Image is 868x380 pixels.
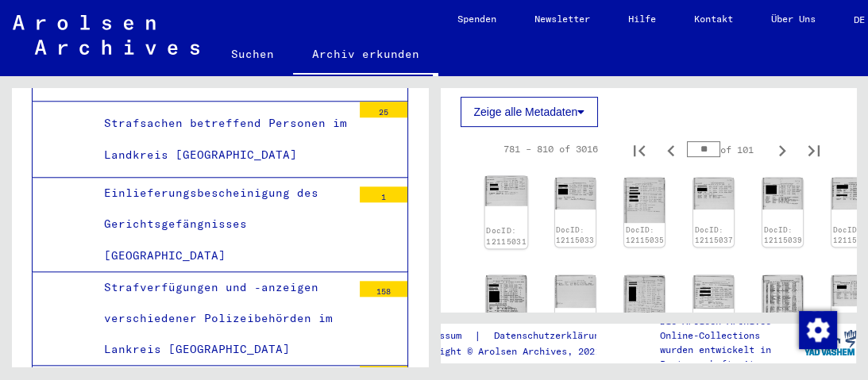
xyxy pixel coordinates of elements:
a: Datenschutzerklärung [481,328,624,344]
div: 158 [360,281,407,297]
a: Suchen [212,35,293,73]
div: Einlieferungsbescheinigung des Gerichtsgefängnisses [GEOGRAPHIC_DATA] [92,178,352,271]
img: 001.jpg [693,178,734,209]
img: Arolsen_neg.svg [13,15,199,55]
div: of 101 [687,142,766,157]
button: First page [623,133,655,165]
img: 001.jpg [762,275,803,337]
a: DocID: 12115039 [764,225,802,245]
img: 001.jpg [555,275,596,307]
div: 1 [360,186,407,202]
img: 001.jpg [555,178,596,209]
a: Archiv erkunden [293,35,438,76]
img: 001.jpg [624,178,665,223]
button: Zeige alle Metadaten [461,97,599,127]
a: DocID: 12115035 [625,225,663,245]
div: Strafsachen betreffend Personen im Landkreis [GEOGRAPHIC_DATA] [92,108,352,170]
div: Strafverfügungen und -anzeigen verschiedener Polizeibehörden im Lankreis [GEOGRAPHIC_DATA] [92,272,352,366]
div: 25 [360,102,407,117]
img: 001.jpg [762,178,803,209]
img: 001.jpg [693,275,734,309]
button: Previous page [655,133,687,165]
a: DocID: 12115033 [556,225,594,245]
img: 001.jpg [486,275,527,328]
p: wurden entwickelt in Partnerschaft mit [660,343,804,371]
div: Zustimmung ändern [798,310,836,348]
div: | [411,328,624,344]
img: Zustimmung ändern [799,311,837,349]
button: Next page [766,133,798,165]
p: Copyright © Arolsen Archives, 2021 [411,344,624,359]
img: 001.jpg [484,176,527,206]
a: DocID: 12115031 [486,226,526,247]
button: Last page [798,133,830,165]
p: Die Arolsen Archives Online-Collections [660,314,804,343]
a: DocID: 12115037 [695,225,733,245]
img: 001.jpg [624,275,665,336]
a: Impressum [411,328,474,344]
div: 781 – 810 of 3016 [503,142,598,156]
